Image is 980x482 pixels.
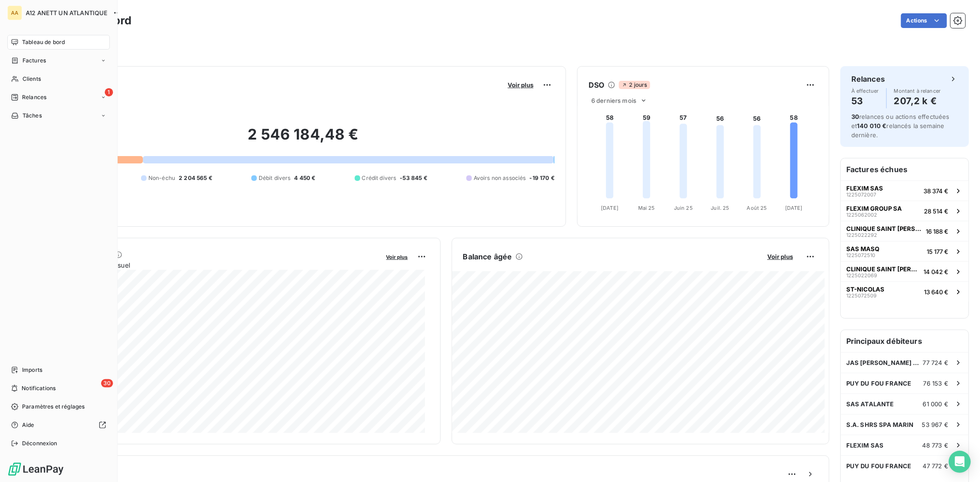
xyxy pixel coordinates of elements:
[846,462,912,470] span: PUY DU FOU FRANCE
[22,384,56,392] span: Notifications
[846,192,876,197] span: 1225072007
[362,174,397,182] span: Crédit divers
[589,79,604,90] h6: DSO
[767,253,793,260] span: Voir plus
[52,125,555,153] h2: 2 546 184,48 €
[841,330,969,352] h6: Principaux débiteurs
[22,366,42,374] span: Imports
[179,174,212,182] span: 2 204 565 €
[846,185,883,192] span: FLEXIM SAS
[508,81,533,89] span: Voir plus
[846,442,884,449] span: FLEXIM SAS
[765,252,796,261] button: Voir plus
[846,400,894,408] span: SAS ATALANTE
[927,248,948,255] span: 15 177 €
[22,38,65,46] span: Tableau de bord
[7,462,64,476] img: Logo LeanPay
[841,221,969,241] button: CLINIQUE SAINT [PERSON_NAME]122502229216 188 €
[923,400,948,408] span: 61 000 €
[619,81,650,89] span: 2 jours
[923,187,948,195] span: 38 374 €
[846,265,920,273] span: CLINIQUE SAINT [PERSON_NAME]
[841,158,969,180] h6: Factures échues
[923,462,948,470] span: 47 772 €
[841,241,969,261] button: SAS MASQ122507251015 177 €
[474,174,526,182] span: Avoirs non associés
[841,261,969,281] button: CLINIQUE SAINT [PERSON_NAME]122502206914 042 €
[591,97,636,104] span: 6 derniers mois
[26,9,108,17] span: A12 ANETT UN ATLANTIQUE
[846,359,923,366] span: JAS [PERSON_NAME] ET CIE
[851,88,879,94] span: À effectuer
[52,260,380,270] span: Chiffre d'affaires mensuel
[846,273,877,278] span: 1225022069
[922,421,948,428] span: 53 967 €
[23,75,41,83] span: Clients
[22,403,85,411] span: Paramètres et réglages
[259,174,291,182] span: Débit divers
[846,205,902,212] span: FLEXIM GROUP SA
[846,380,912,387] span: PUY DU FOU FRANCE
[851,113,859,120] span: 30
[23,56,46,65] span: Factures
[463,251,512,262] h6: Balance âgée
[841,180,969,201] button: FLEXIM SAS122507200738 374 €
[400,174,427,182] span: -53 845 €
[923,268,948,275] span: 14 042 €
[23,112,42,120] span: Tâches
[711,205,729,211] tspan: Juil. 25
[295,174,316,182] span: 4 450 €
[924,207,948,215] span: 28 514 €
[105,88,113,96] span: 1
[949,451,971,473] div: Open Intercom Messenger
[785,205,803,211] tspan: [DATE]
[7,418,110,432] a: Aide
[923,380,948,387] span: 76 153 €
[674,205,693,211] tspan: Juin 25
[386,254,408,260] span: Voir plus
[851,113,950,139] span: relances ou actions effectuées et relancés la semaine dernière.
[22,421,34,429] span: Aide
[601,205,618,211] tspan: [DATE]
[901,13,947,28] button: Actions
[384,252,411,261] button: Voir plus
[846,225,922,232] span: CLINIQUE SAINT [PERSON_NAME]
[22,93,46,101] span: Relances
[846,212,877,218] span: 1225062002
[638,205,655,211] tspan: Mai 25
[101,379,113,387] span: 30
[923,359,948,366] span: 77 724 €
[530,174,555,182] span: -19 170 €
[841,281,969,302] button: ST-NICOLAS122507250913 640 €
[505,81,536,89] button: Voir plus
[841,201,969,221] button: FLEXIM GROUP SA122506200228 514 €
[846,232,877,238] span: 1225022292
[926,228,948,235] span: 16 188 €
[894,88,941,94] span: Montant à relancer
[148,174,175,182] span: Non-échu
[846,286,884,293] span: ST-NICOLAS
[7,6,22,20] div: AA
[846,293,877,298] span: 1225072509
[846,245,879,252] span: SAS MASQ
[851,73,885,84] h6: Relances
[747,205,767,211] tspan: Août 25
[857,122,886,129] span: 140 010 €
[22,439,57,448] span: Déconnexion
[924,288,948,296] span: 13 640 €
[846,252,875,258] span: 1225072510
[923,442,948,449] span: 48 773 €
[851,94,879,108] h4: 53
[894,94,941,108] h4: 207,2 k €
[846,421,914,428] span: S.A. SHRS SPA MARIN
